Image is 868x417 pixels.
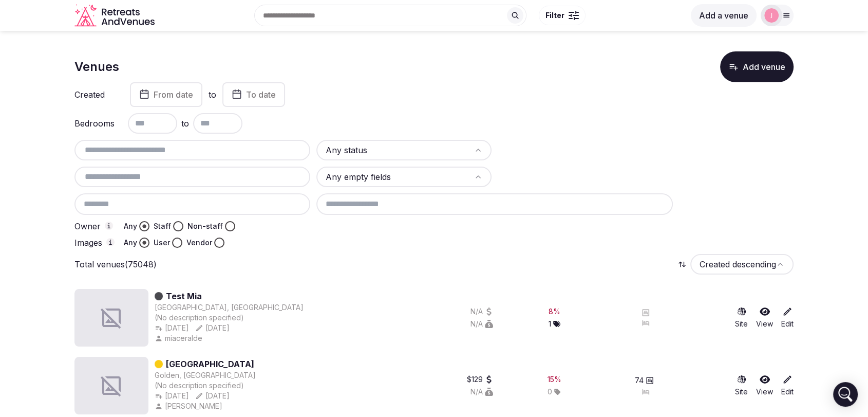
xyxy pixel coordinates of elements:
label: Any [124,238,137,248]
label: Created [74,90,116,99]
button: Add a venue [691,4,757,27]
span: to [181,117,189,130]
a: Add a venue [691,10,757,21]
button: N/A [470,319,493,329]
a: Edit [781,306,794,329]
span: Filter [545,10,564,21]
label: Vendor [186,238,212,248]
div: 8 % [549,306,560,317]
a: [GEOGRAPHIC_DATA] [166,358,254,370]
button: 74 [635,375,654,386]
button: Owner [105,222,113,230]
button: To date [222,82,285,107]
a: View [756,374,773,397]
span: 74 [635,375,644,386]
svg: Retreats and Venues company logo [74,4,157,27]
button: 15% [548,374,561,385]
a: Site [735,374,748,397]
button: Filter [539,6,586,25]
label: User [154,238,170,248]
label: Staff [154,221,171,231]
button: From date [130,82,202,107]
span: To date [246,89,276,100]
img: jen-7867 [764,8,779,23]
span: From date [154,89,193,100]
button: [DATE] [195,323,230,333]
h1: Venues [74,58,119,76]
a: View [756,306,773,329]
button: miaceralde [155,333,204,343]
button: [DATE] [155,323,189,333]
div: (No description specified) [155,313,304,323]
label: to [209,89,216,100]
div: 15 % [548,374,561,385]
div: Open Intercom Messenger [833,382,858,407]
button: $129 [467,374,493,385]
button: Add venue [720,51,794,82]
a: Edit [781,374,794,397]
button: 8% [549,306,560,317]
a: Site [735,306,748,329]
button: [GEOGRAPHIC_DATA], [GEOGRAPHIC_DATA] [155,302,304,313]
label: Images [74,238,116,247]
label: Any [124,221,137,231]
button: 1 [549,319,560,329]
p: Total venues (75048) [74,259,157,270]
label: Owner [74,222,116,231]
button: [DATE] [155,391,189,401]
a: Visit the homepage [74,4,157,27]
div: (No description specified) [155,380,256,391]
span: 0 [548,387,552,397]
button: Golden, [GEOGRAPHIC_DATA] [155,370,256,380]
button: Images [106,238,115,246]
button: [PERSON_NAME] [155,401,224,411]
button: N/A [470,387,493,397]
button: [DATE] [195,391,230,401]
button: N/A [470,306,493,317]
label: Non-staff [187,221,223,231]
label: Bedrooms [74,119,116,128]
a: Test Mia [166,290,202,302]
